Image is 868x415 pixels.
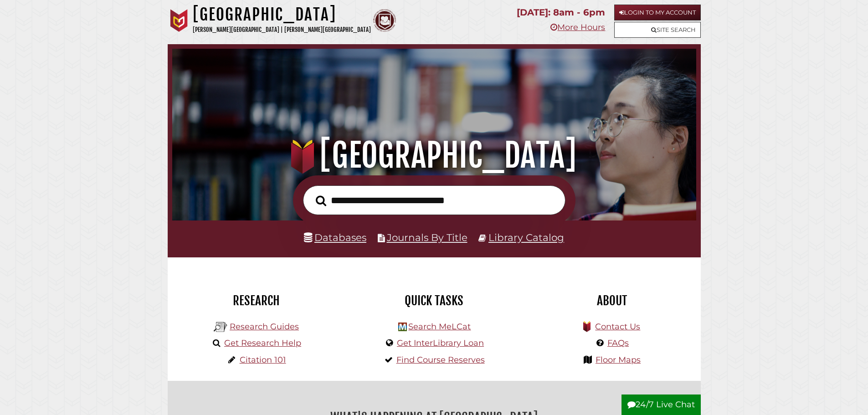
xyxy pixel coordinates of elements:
[488,231,564,243] a: Library Catalog
[517,5,605,20] p: [DATE]: 8am - 6pm
[614,5,701,20] a: Login to My Account
[387,231,467,243] a: Journals By Title
[224,338,301,348] a: Get Research Help
[193,5,371,25] h1: [GEOGRAPHIC_DATA]
[185,135,683,175] h1: [GEOGRAPHIC_DATA]
[240,355,286,365] a: Citation 101
[316,195,326,206] i: Search
[352,293,516,308] h2: Quick Tasks
[595,322,640,332] a: Contact Us
[530,293,694,308] h2: About
[396,355,485,365] a: Find Course Reserves
[214,320,227,334] img: Hekman Library Logo
[373,9,396,32] img: Calvin Theological Seminary
[408,322,471,332] a: Search MeLCat
[614,22,701,38] a: Site Search
[397,338,484,348] a: Get InterLibrary Loan
[168,9,190,32] img: Calvin University
[304,231,366,243] a: Databases
[193,25,371,35] p: [PERSON_NAME][GEOGRAPHIC_DATA] | [PERSON_NAME][GEOGRAPHIC_DATA]
[311,193,331,209] button: Search
[550,22,605,32] a: More Hours
[230,322,299,332] a: Research Guides
[175,293,339,308] h2: Research
[607,338,629,348] a: FAQs
[398,323,407,331] img: Hekman Library Logo
[596,355,641,365] a: Floor Maps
